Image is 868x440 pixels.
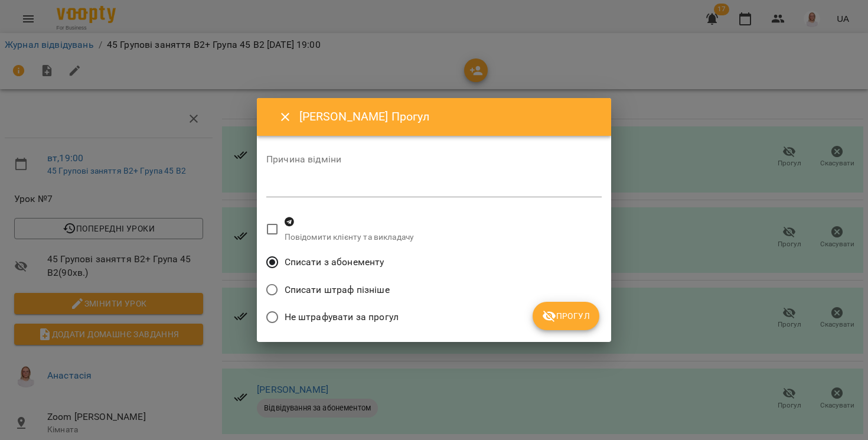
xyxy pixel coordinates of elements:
[285,310,399,324] span: Не штрафувати за прогул
[266,155,602,164] label: Причина відміни
[533,302,599,330] button: Прогул
[285,283,390,297] span: Списати штраф пізніше
[542,309,590,323] span: Прогул
[285,255,384,269] span: Списати з абонементу
[271,103,299,131] button: Close
[285,232,415,243] p: Повідомити клієнту та викладачу
[299,107,597,126] h6: [PERSON_NAME] Прогул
